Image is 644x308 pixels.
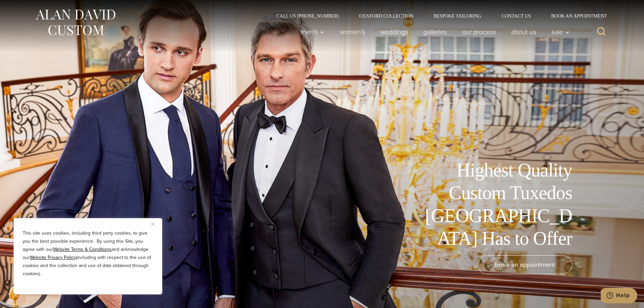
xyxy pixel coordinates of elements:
[373,25,415,39] a: weddings
[293,25,573,39] nav: Primary Navigation
[151,220,159,228] button: Close
[593,24,610,40] button: View Search Form
[478,255,572,274] a: book an appointment
[503,25,544,39] a: About Us
[293,25,332,39] button: Child menu of Men’s
[30,254,76,261] a: Website Privacy Policy
[492,14,541,18] a: Contact Us
[53,246,112,253] a: Website Terms & Conditions
[23,229,153,278] p: This site uses cookies, including third party cookies, to give you the best possible experience. ...
[415,25,454,39] a: Galleries
[454,25,503,39] a: Our Process
[601,288,637,305] iframe: Opens a widget where you can chat to one of our agents
[349,14,423,18] a: Oxxford Collection
[541,14,609,18] a: Book an Appointment
[266,14,349,18] a: Call Us [PHONE_NUMBER]
[266,14,610,18] nav: Secondary Navigation
[332,25,373,39] a: Women’s
[544,25,573,39] button: Child menu of Sale
[495,260,555,269] span: book an appointment
[420,159,572,250] h1: Highest Quality Custom Tuxedos [GEOGRAPHIC_DATA] Has to Offer
[35,7,116,38] img: Alan David Custom
[423,14,491,18] a: Bespoke Tailoring
[151,222,154,226] img: Close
